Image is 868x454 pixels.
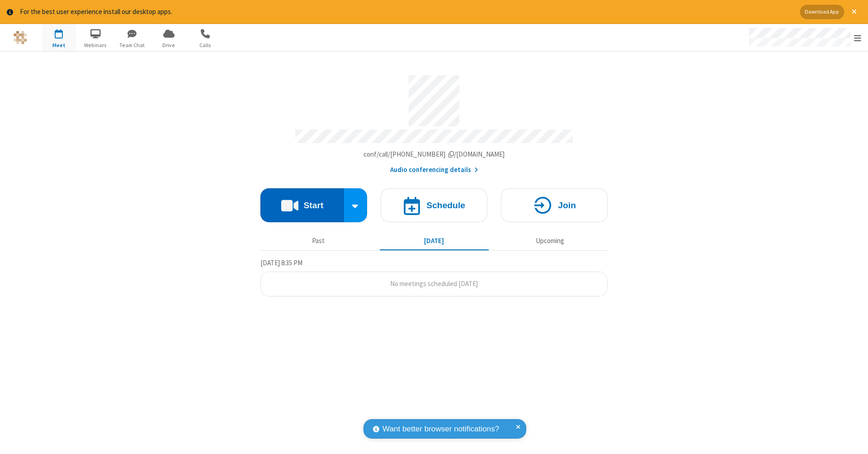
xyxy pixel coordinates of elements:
button: Logo [3,24,37,51]
button: Schedule [381,188,487,222]
section: Today's Meetings [260,258,608,296]
section: Account details [260,68,608,175]
span: No meetings scheduled [DATE] [390,279,478,288]
button: Join [501,188,608,222]
span: Meet [42,41,76,49]
img: QA Selenium DO NOT DELETE OR CHANGE [14,31,27,44]
button: Audio conferencing details [390,165,478,175]
button: Download App [800,5,844,19]
h4: Schedule [426,201,465,210]
button: Upcoming [495,233,604,250]
button: Copy my meeting room linkCopy my meeting room link [363,149,505,160]
h4: Join [558,201,576,210]
span: Calls [189,41,222,49]
button: [DATE] [380,233,489,250]
div: For the best user experience install our desktop apps. [20,7,793,17]
span: Team Chat [115,41,149,49]
h4: Start [303,201,323,210]
div: Start conference options [344,188,368,222]
span: [DATE] 8:35 PM [260,258,302,267]
button: Close alert [847,5,861,19]
span: Want better browser notifications? [382,423,499,435]
button: Start [260,188,344,222]
div: Open menu [741,24,868,51]
span: Copy my meeting room link [363,150,505,158]
span: Webinars [79,41,113,49]
span: Drive [152,41,186,49]
button: Past [264,233,373,250]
